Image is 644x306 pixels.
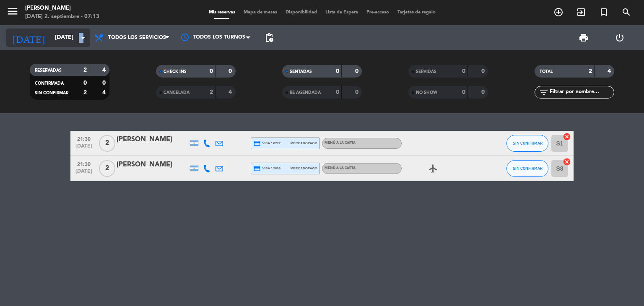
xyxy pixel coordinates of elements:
[205,10,239,15] span: Mis reservas
[563,158,571,166] i: cancel
[99,135,115,152] span: 2
[513,141,543,145] span: SIN CONFIRMAR
[253,140,261,147] i: credit_card
[73,169,94,178] span: [DATE]
[462,68,465,74] strong: 0
[164,70,187,74] span: CHECK INS
[210,68,213,74] strong: 0
[73,134,94,143] span: 21:30
[589,68,592,74] strong: 2
[553,7,563,17] i: add_circle_outline
[83,80,87,86] strong: 0
[428,163,438,174] i: airplanemode_active
[83,67,87,73] strong: 2
[621,7,631,17] i: search
[99,160,115,177] span: 2
[336,68,339,74] strong: 0
[35,91,68,95] span: SIN CONFIRMAR
[210,89,213,95] strong: 2
[549,88,614,97] input: Filtrar por nombre...
[291,140,317,146] span: mercadopago
[355,68,360,74] strong: 0
[239,10,281,15] span: Mapa de mesas
[25,13,99,21] div: [DATE] 2. septiembre - 07:13
[608,68,613,74] strong: 4
[229,68,234,74] strong: 0
[229,89,234,95] strong: 4
[615,33,625,43] i: power_settings_new
[35,81,64,86] span: CONFIRMADA
[540,70,553,74] span: TOTAL
[102,90,107,96] strong: 4
[513,166,543,171] span: SIN CONFIRMAR
[355,89,360,95] strong: 0
[102,80,107,86] strong: 0
[462,89,465,95] strong: 0
[117,159,188,170] div: [PERSON_NAME]
[336,89,339,95] strong: 0
[481,89,486,95] strong: 0
[602,25,638,50] div: LOG OUT
[321,10,362,15] span: Lista de Espera
[281,10,321,15] span: Disponibilidad
[164,91,190,95] span: CANCELADA
[599,7,609,17] i: turned_in_not
[325,166,356,170] span: MENÚ A LA CARTA
[73,143,94,153] span: [DATE]
[102,67,107,73] strong: 4
[325,141,356,145] span: MENÚ A LA CARTA
[83,90,87,96] strong: 2
[78,33,88,43] i: arrow_drop_down
[291,166,317,171] span: mercadopago
[35,68,62,73] span: RESERVADAS
[576,7,586,17] i: exit_to_app
[264,33,274,43] span: pending_actions
[108,35,166,41] span: Todos los servicios
[393,10,440,15] span: Tarjetas de regalo
[73,159,94,169] span: 21:30
[539,87,549,97] i: filter_list
[117,134,188,145] div: [PERSON_NAME]
[253,140,280,147] span: visa * 0777
[416,70,436,74] span: SERVIDAS
[481,68,486,74] strong: 0
[290,91,321,95] span: RE AGENDADA
[362,10,393,15] span: Pre-acceso
[253,165,261,172] i: credit_card
[579,33,589,43] span: print
[253,165,280,172] span: visa * 2696
[563,132,571,141] i: cancel
[290,70,312,74] span: SENTADAS
[25,4,99,13] div: [PERSON_NAME]
[6,29,51,47] i: [DATE]
[416,91,437,95] span: NO SHOW
[6,5,19,18] i: menu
